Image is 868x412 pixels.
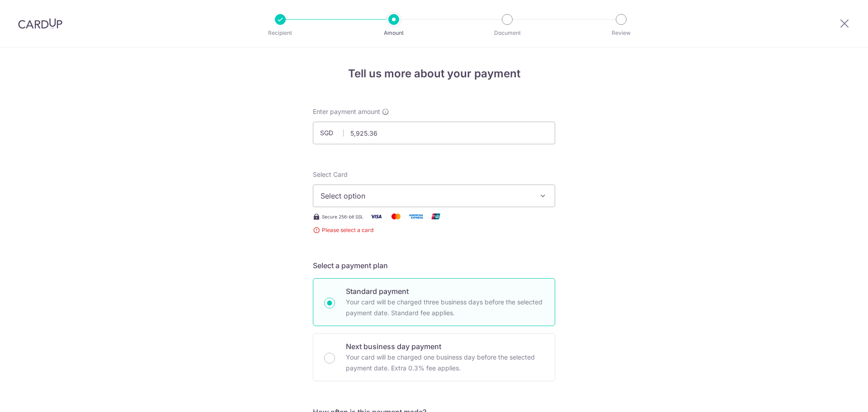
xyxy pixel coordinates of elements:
[313,226,555,235] span: Please select a card
[588,28,655,38] p: Review
[247,28,314,38] p: Recipient
[360,28,427,38] p: Amount
[321,190,531,201] span: Select option
[387,211,405,222] img: Mastercard
[407,211,425,222] img: American Express
[313,122,555,144] input: 0.00
[367,211,385,222] img: Visa
[474,28,541,38] p: Document
[313,170,348,178] span: translation missing: en.payables.payment_networks.credit_card.summary.labels.select_card
[320,128,344,137] span: SGD
[18,18,62,29] img: CardUp
[313,107,380,116] span: Enter payment amount
[313,185,555,207] button: Select option
[346,286,544,297] p: Standard payment
[346,352,544,374] p: Your card will be charged one business day before the selected payment date. Extra 0.3% fee applies.
[313,260,555,271] h5: Select a payment plan
[322,213,363,220] span: Secure 256-bit SSL
[346,341,544,352] p: Next business day payment
[427,211,445,222] img: Union Pay
[346,297,544,318] p: Your card will be charged three business days before the selected payment date. Standard fee appl...
[313,66,555,82] h4: Tell us more about your payment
